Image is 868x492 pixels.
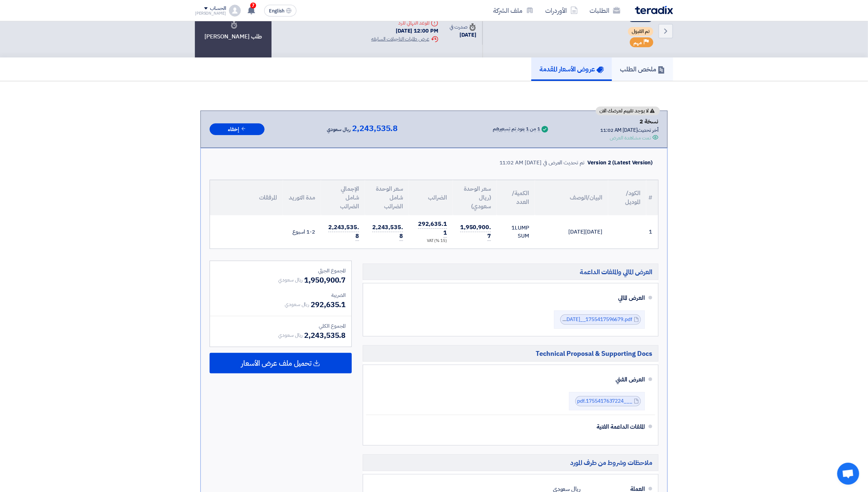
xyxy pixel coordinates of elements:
td: LUMP SUM [497,215,535,249]
span: العرض المالي والملفات الداعمة [580,268,652,276]
span: لا يوجد تقييم لعرضك الان [599,108,649,113]
a: الأوردرات [539,2,584,19]
span: 2,243,535.8 [304,330,346,341]
div: العرض المالي [378,289,645,307]
span: Technical Proposal & Supporting Docs [536,349,652,358]
span: English [269,8,284,14]
span: 2,243,535.8 [352,124,398,133]
button: إخفاء [210,123,265,135]
a: ___1755417637224.pdf [577,397,632,405]
span: تحميل ملف عرض الأسعار [241,360,311,366]
span: 2,243,535.8 [372,223,403,241]
span: 1,950,900.7 [304,275,346,286]
div: 1 من 1 بنود تم تسعيرهم [493,126,540,132]
div: المجموع الجزئي [216,267,346,275]
span: 1,950,900.7 [460,223,491,241]
th: # [646,180,658,215]
span: 1 [511,224,515,232]
a: الطلبات [584,2,626,19]
div: طلب [PERSON_NAME] [195,4,272,57]
button: English [264,5,296,16]
th: مدة التوريد [283,180,321,215]
div: أخر تحديث [DATE] 11:02 AM [600,126,658,134]
div: نسخة 2 [600,117,658,126]
span: 292,635.1 [311,299,346,310]
div: المجموع الكلي [216,322,346,330]
div: [DATE] 12:00 PM [371,27,438,35]
div: الملفات الداعمة الفنية [378,418,645,436]
a: Open chat [837,463,859,485]
span: 7 [250,3,256,8]
td: 1-2 اسبوع [283,215,321,249]
div: عرض طلبات التاجيلات السابقه [371,35,438,43]
div: [DATE][DATE] [541,228,602,236]
a: عروض الأسعار المقدمة [531,57,612,81]
div: [DATE] [450,31,476,39]
th: الضرائب [409,180,453,215]
h5: ملخص الطلب [620,65,665,73]
th: سعر الوحدة شامل الضرائب [365,180,409,215]
span: مهم [634,39,642,46]
div: تم تحديث العرض في [DATE] 11:02 AM [499,159,585,167]
div: صدرت في [450,23,476,31]
div: Version 2 (Latest Version) [588,159,653,167]
div: الموعد النهائي للرد [371,19,438,27]
div: العرض الفني [378,371,645,388]
span: ريال سعودي [285,301,309,308]
th: سعر الوحدة (ريال سعودي) [453,180,497,215]
span: ريال سعودي [278,276,303,284]
img: Teradix logo [635,6,673,14]
a: ملخص الطلب [612,57,673,81]
div: [PERSON_NAME] [195,11,226,15]
th: الكمية/العدد [497,180,535,215]
span: 2,243,535.8 [328,223,359,241]
div: الضريبة [216,291,346,299]
h5: عروض الأسعار المقدمة [539,65,604,73]
td: 1 [646,215,658,249]
th: الكود/الموديل [608,180,646,215]
a: Quotation__Cenomi__[DATE]__1755417596679.pdf [513,316,632,323]
span: 292,635.11 [418,220,447,238]
h5: ملاحظات وشروط من طرف المورد [363,454,658,471]
th: البيان/الوصف [535,180,608,215]
div: الحساب [210,5,226,12]
span: تم القبول [628,27,653,36]
span: ريال سعودي [278,331,303,339]
div: (15 %) VAT [415,238,447,244]
th: الإجمالي شامل الضرائب [321,180,365,215]
th: المرفقات [210,180,283,215]
div: تمت مشاهدة العرض [610,134,651,142]
img: profile_test.png [229,5,241,16]
span: ريال سعودي [327,125,351,134]
a: ملف الشركة [487,2,539,19]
